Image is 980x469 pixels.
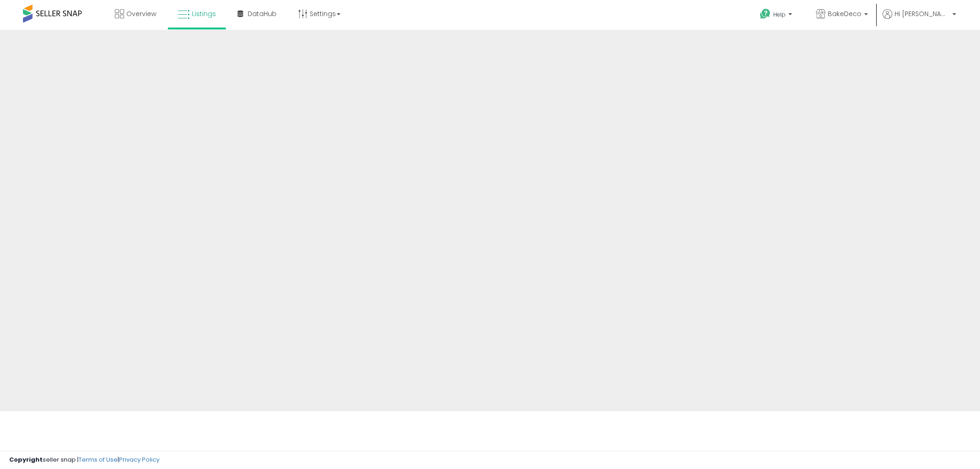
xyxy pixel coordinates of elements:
[248,9,277,18] span: DataHub
[759,8,771,20] i: Get Help
[883,9,956,30] a: Hi [PERSON_NAME]
[753,1,801,30] a: Help
[192,9,216,18] span: Listings
[895,9,950,18] span: Hi [PERSON_NAME]
[828,9,861,18] span: BakeDeco
[126,9,156,18] span: Overview
[773,11,786,18] span: Help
